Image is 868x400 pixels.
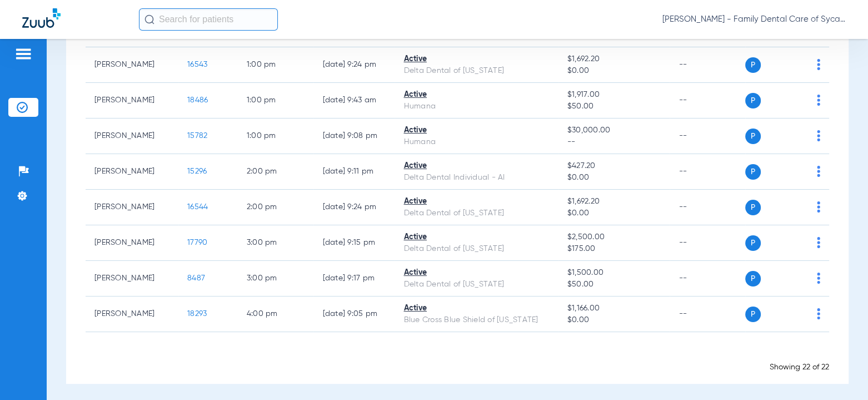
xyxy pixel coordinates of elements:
span: P [745,200,761,215]
td: [DATE] 9:15 PM [313,225,395,261]
td: 1:00 PM [238,83,314,118]
span: P [745,307,761,322]
td: -- [670,297,745,332]
img: group-dot-blue.svg [817,130,820,141]
span: P [745,164,761,180]
div: Active [403,231,549,243]
span: $0.00 [567,172,661,184]
input: Search for patients [139,8,278,31]
span: $1,166.00 [567,303,661,314]
div: Delta Dental of [US_STATE] [403,65,549,77]
span: $1,692.20 [567,196,661,208]
span: -- [567,136,661,148]
div: Humana [403,101,549,112]
span: 17790 [187,239,207,246]
span: $427.20 [567,160,661,172]
div: Active [403,196,549,208]
span: 15296 [187,167,207,175]
div: Active [403,303,549,314]
span: 15782 [187,132,207,140]
td: 4:00 PM [238,297,314,332]
td: [PERSON_NAME] [86,297,178,332]
td: [DATE] 9:43 AM [313,83,395,118]
td: [DATE] 9:08 PM [313,118,395,154]
span: [PERSON_NAME] - Family Dental Care of Sycamore [662,14,846,25]
img: group-dot-blue.svg [817,237,820,248]
div: Blue Cross Blue Shield of [US_STATE] [403,314,549,326]
div: Active [403,125,549,136]
span: $1,917.00 [567,89,661,101]
img: group-dot-blue.svg [817,273,820,284]
span: 16543 [187,61,207,68]
span: $175.00 [567,243,661,255]
td: [DATE] 9:17 PM [313,261,395,297]
td: 3:00 PM [238,225,314,261]
div: Active [403,267,549,279]
td: [PERSON_NAME] [86,225,178,261]
img: group-dot-blue.svg [817,95,820,106]
span: $50.00 [567,101,661,112]
span: $1,500.00 [567,267,661,279]
span: $2,500.00 [567,231,661,243]
td: [PERSON_NAME] [86,83,178,118]
span: 18293 [187,310,207,318]
td: [PERSON_NAME] [86,118,178,154]
span: $0.00 [567,208,661,219]
img: group-dot-blue.svg [817,166,820,177]
span: P [745,57,761,73]
span: 18486 [187,96,208,104]
div: Active [403,53,549,65]
span: Showing 22 of 22 [770,363,829,371]
div: Active [403,89,549,101]
td: [PERSON_NAME] [86,47,178,83]
td: [DATE] 9:24 PM [313,190,395,225]
span: 8487 [187,274,205,282]
td: [PERSON_NAME] [86,190,178,225]
td: -- [670,190,745,225]
div: Active [403,160,549,172]
td: -- [670,261,745,297]
span: $50.00 [567,279,661,290]
td: -- [670,118,745,154]
td: 2:00 PM [238,154,314,190]
div: Humana [403,136,549,148]
div: Delta Dental of [US_STATE] [403,208,549,219]
img: Zuub Logo [22,8,61,28]
td: 1:00 PM [238,47,314,83]
img: Search Icon [144,14,154,24]
td: -- [670,225,745,261]
td: 2:00 PM [238,190,314,225]
td: [PERSON_NAME] [86,261,178,297]
span: P [745,93,761,108]
div: Delta Dental Individual - AI [403,172,549,184]
td: -- [670,47,745,83]
td: -- [670,154,745,190]
td: [PERSON_NAME] [86,154,178,190]
div: Delta Dental of [US_STATE] [403,279,549,290]
img: group-dot-blue.svg [817,59,820,70]
span: $0.00 [567,314,661,326]
td: 3:00 PM [238,261,314,297]
td: [DATE] 9:05 PM [313,297,395,332]
img: group-dot-blue.svg [817,201,820,213]
img: hamburger-icon [14,47,32,61]
td: -- [670,83,745,118]
span: P [745,235,761,251]
span: P [745,271,761,287]
span: 16544 [187,203,208,211]
td: [DATE] 9:11 PM [313,154,395,190]
span: $0.00 [567,65,661,77]
div: Delta Dental of [US_STATE] [403,243,549,255]
span: $1,692.20 [567,53,661,65]
span: $30,000.00 [567,125,661,136]
img: group-dot-blue.svg [817,308,820,319]
td: 1:00 PM [238,118,314,154]
td: [DATE] 9:24 PM [313,47,395,83]
span: P [745,129,761,144]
